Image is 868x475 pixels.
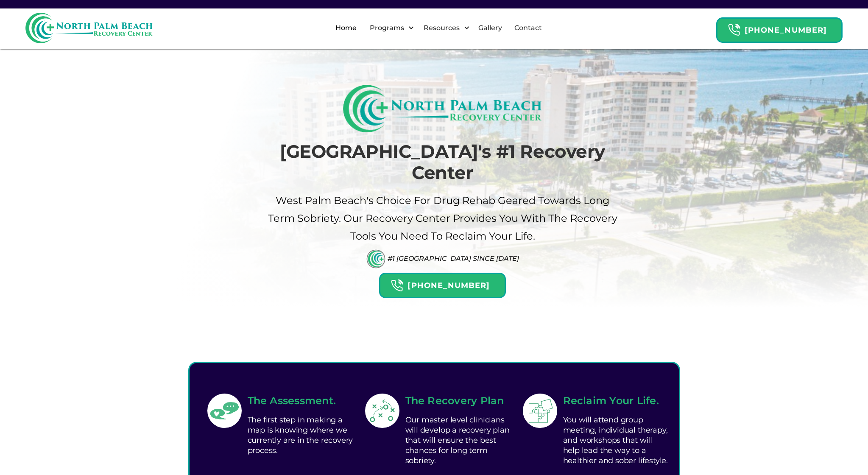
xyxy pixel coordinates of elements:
a: Contact [509,14,547,42]
h2: The Assessment. [248,393,355,408]
h1: [GEOGRAPHIC_DATA]'s #1 Recovery Center [267,141,619,184]
div: Programs [363,14,416,42]
div: The first step in making a map is knowing where we currently are in the recovery process. [248,413,355,458]
div: Resources [421,23,462,33]
div: Our master level clinicians will develop a recovery plan that will ensure the best chances for lo... [405,413,513,468]
div: Programs [368,23,406,33]
strong: [PHONE_NUMBER] [745,25,827,35]
div: #1 [GEOGRAPHIC_DATA] Since [DATE] [388,254,519,263]
img: Simple Service Icon [366,395,398,427]
p: West palm beach's Choice For drug Rehab Geared Towards Long term sobriety. Our Recovery Center pr... [267,192,619,245]
img: Header Calendar Icons [391,279,403,292]
img: North Palm Beach Recovery Logo (Rectangle) [343,85,542,132]
div: You will attend group meeting, individual therapy, and workshops that will help lead the way to a... [563,413,670,468]
div: Resources [416,14,472,42]
a: Home [330,14,362,42]
a: Header Calendar Icons[PHONE_NUMBER] [379,268,505,298]
a: Gallery [473,14,507,42]
h2: The Recovery Plan [405,393,513,408]
strong: [PHONE_NUMBER] [407,281,490,290]
img: Simple Service Icon [524,395,556,427]
h2: Reclaim Your Life. [563,393,670,408]
img: Header Calendar Icons [728,23,740,36]
a: Header Calendar Icons[PHONE_NUMBER] [716,13,843,43]
img: Simple Service Icon [209,395,240,427]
